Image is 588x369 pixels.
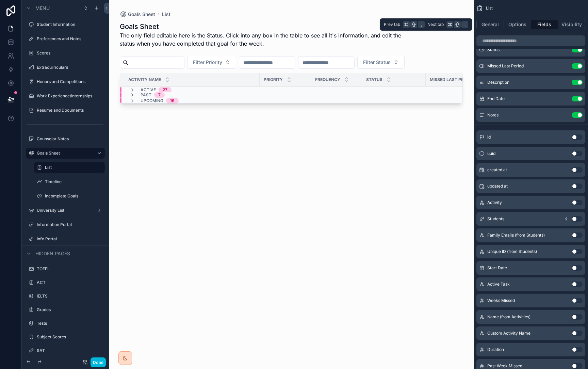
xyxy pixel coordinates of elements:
[141,87,156,93] span: Active
[487,347,504,352] span: Duration
[37,65,101,70] label: Extracurriculars
[487,183,508,189] span: updated at
[37,236,101,242] label: Info Portal
[37,79,101,84] label: Honors and Competitions
[487,151,495,156] span: uuid
[120,31,412,48] p: The only field editable here is the Status. Click into any box in the table to see all it's infor...
[128,77,161,82] span: Activity Name
[37,50,101,56] label: Scores
[35,5,50,12] span: Menu
[37,22,101,27] label: Student Information
[486,5,493,11] span: List
[427,22,444,27] span: Next tab
[487,167,507,173] span: created at
[476,20,504,29] button: General
[37,348,101,353] label: SAT
[170,98,175,103] div: 16
[487,331,530,336] span: Custom Activity Name
[37,36,101,42] label: Preferences and Notes
[37,222,101,227] label: Information Portal
[37,321,101,326] label: Tests
[35,250,70,257] span: Hidden pages
[37,108,101,113] label: Resume and Documents
[487,112,499,118] span: Notes
[531,20,558,29] button: Fields
[487,282,510,287] span: Active Task
[487,96,505,101] span: End Date
[504,20,531,29] button: Options
[45,179,101,184] label: Timeline
[158,92,161,98] div: 7
[558,20,585,29] button: Visibility
[363,59,391,66] span: Filter Status
[487,314,530,320] span: Name (from Activities)
[487,216,504,222] span: Students
[487,134,491,140] span: id
[366,77,382,82] span: Status
[384,22,400,27] span: Prev tab
[487,63,524,69] span: Missed Last Period
[163,87,167,93] div: 27
[37,150,91,156] label: Goals Sheet
[487,200,502,205] span: Activity
[37,334,101,340] label: Subject Scores
[37,266,101,272] label: TOEFL
[487,249,537,254] span: Unique ID (from Students)
[37,136,101,142] label: Counselor Notes
[487,232,545,238] span: Family Emails (from Students)
[128,11,155,18] span: Goals Sheet
[357,56,405,69] button: Select Button
[315,77,340,82] span: Frequency
[193,59,222,66] span: Filter Priority
[37,293,101,299] label: IELTS
[162,11,170,18] a: List
[462,22,468,27] span: .
[120,11,155,18] a: Goals Sheet
[37,208,91,213] label: University List
[141,92,151,98] span: Past
[45,193,101,199] label: Incomplete Goals
[141,98,163,103] span: Upcoming
[487,265,507,271] span: Start Date
[187,56,236,69] button: Select Button
[37,93,101,99] label: Work Experience/Internships
[91,357,106,367] button: Done
[37,307,101,312] label: Grades
[487,80,509,85] span: Description
[487,47,500,52] span: Status
[419,22,424,27] span: ,
[430,77,476,82] span: Missed Last Period?
[37,280,101,285] label: ACT
[487,298,515,303] span: Weeks Missed
[264,77,283,82] span: Priority
[45,165,101,170] label: List
[120,22,412,31] h1: Goals Sheet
